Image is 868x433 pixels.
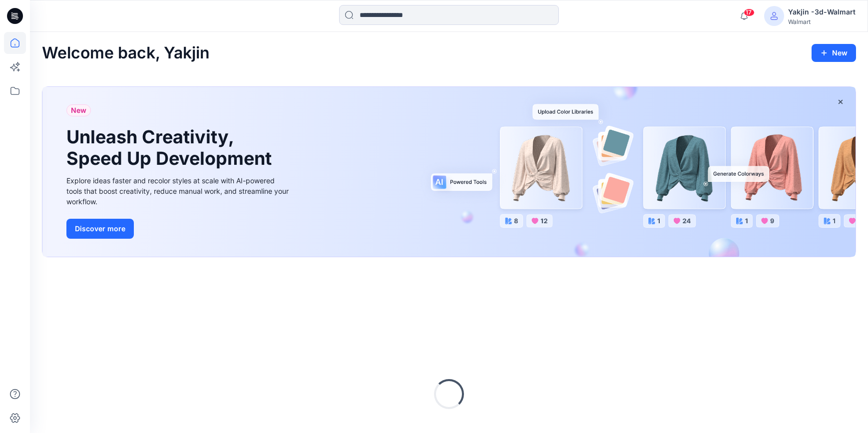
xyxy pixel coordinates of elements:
[744,8,755,16] span: 17
[42,44,210,62] h2: Welcome back, Yakjin
[66,219,134,239] button: Discover more
[66,219,291,239] a: Discover more
[770,12,778,20] svg: avatar
[66,126,276,169] h1: Unleash Creativity, Speed Up Development
[66,175,291,207] div: Explore ideas faster and recolor styles at scale with AI-powered tools that boost creativity, red...
[788,18,856,25] div: Walmart
[788,6,856,18] div: Yakjin -3d-Walmart
[71,104,86,116] span: New
[812,44,856,62] button: New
